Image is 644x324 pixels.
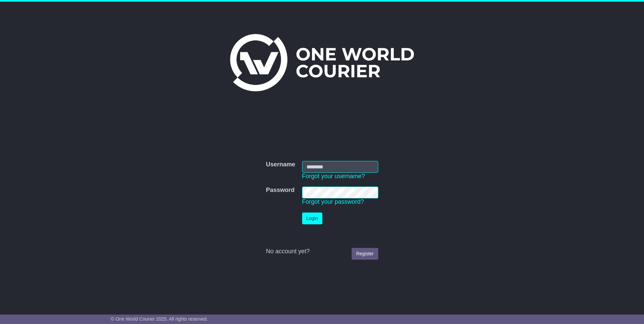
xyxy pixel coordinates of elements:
a: Forgot your password? [302,198,364,205]
a: Forgot your username? [302,173,365,180]
button: Login [302,213,322,224]
div: No account yet? [266,248,378,255]
span: © One World Courier 2025. All rights reserved. [111,316,208,322]
img: One World [230,34,414,91]
label: Password [266,187,294,194]
a: Register [352,248,378,260]
label: Username [266,161,295,168]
